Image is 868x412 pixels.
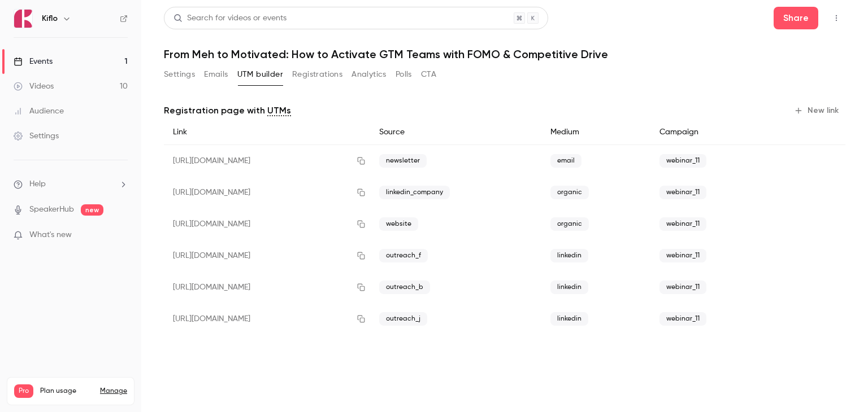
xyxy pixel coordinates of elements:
iframe: Noticeable Trigger [114,230,128,240]
button: New link [789,102,845,120]
span: website [379,217,418,231]
div: Events [14,56,53,67]
span: Plan usage [40,387,93,396]
div: Campaign [650,120,776,145]
div: Audience [14,106,64,117]
button: Share [774,7,818,29]
button: Analytics [351,65,387,84]
a: UTMs [267,104,291,117]
span: linkedin_company [379,186,450,199]
span: webinar_11 [659,217,706,231]
span: newsletter [379,154,427,168]
button: Registrations [292,65,342,84]
div: Source [370,120,541,145]
span: linkedin [550,312,588,326]
span: webinar_11 [659,312,706,326]
div: Link [164,120,370,145]
span: email [550,154,581,168]
span: organic [550,217,589,231]
span: linkedin [550,280,588,294]
span: outreach_j [379,312,427,326]
div: [URL][DOMAIN_NAME] [164,208,370,240]
div: [URL][DOMAIN_NAME] [164,303,370,335]
span: Pro [14,384,33,398]
div: Search for videos or events [173,12,287,24]
span: Help [29,178,46,190]
p: Registration page with [164,104,291,117]
div: Videos [14,81,54,92]
span: webinar_11 [659,154,706,168]
span: new [81,204,103,216]
h6: Kiflo [42,13,58,24]
span: linkedin [550,249,588,262]
div: Medium [541,120,650,145]
a: SpeakerHub [29,204,74,216]
button: CTA [421,65,436,84]
span: organic [550,186,589,199]
div: [URL][DOMAIN_NAME] [164,271,370,303]
li: help-dropdown-opener [14,178,128,190]
img: Kiflo [14,10,32,28]
h1: From Meh to Motivated: How to Activate GTM Teams with FOMO & Competitive Drive [164,47,845,61]
button: Settings [164,65,195,84]
span: webinar_11 [659,249,706,262]
span: outreach_f [379,249,428,262]
div: [URL][DOMAIN_NAME] [164,145,370,177]
button: Polls [396,65,412,84]
span: outreach_b [379,280,430,294]
span: What's new [29,229,72,241]
div: Settings [14,130,59,142]
button: Emails [204,65,228,84]
div: [URL][DOMAIN_NAME] [164,177,370,208]
span: webinar_11 [659,186,706,199]
div: [URL][DOMAIN_NAME] [164,240,370,271]
a: Manage [100,387,127,396]
button: UTM builder [237,65,283,84]
span: webinar_11 [659,280,706,294]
